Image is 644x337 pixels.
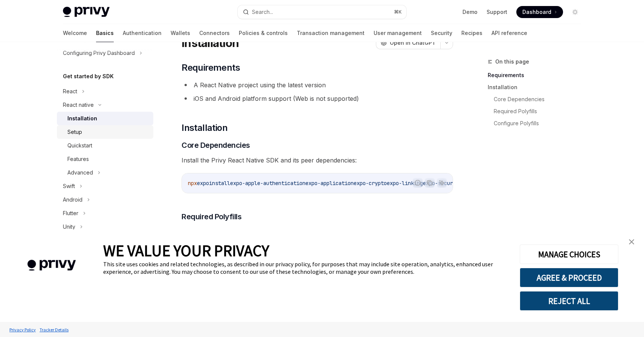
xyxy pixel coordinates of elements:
[57,125,153,139] a: Setup
[305,180,354,187] span: expo-application
[487,8,507,16] a: Support
[394,9,402,15] span: ⌘ K
[520,268,618,287] button: AGREE & PROCEED
[63,100,94,109] div: React native
[488,93,587,105] a: Core Dependencies
[376,36,440,49] button: Open in ChatGPT
[8,323,38,336] a: Privacy Policy
[103,241,269,260] span: WE VALUE YOUR PRIVACY
[57,98,153,112] button: React native
[182,155,453,165] span: Install the Privy React Native SDK and its peer dependencies:
[57,193,153,206] button: Android
[182,140,250,150] span: Core Dependencies
[516,6,563,18] a: Dashboard
[297,24,365,42] a: Transaction management
[239,24,288,42] a: Policies & controls
[63,195,82,204] div: Android
[57,220,153,234] button: Unity
[182,93,453,104] li: iOS and Android platform support (Web is not supported)
[495,57,529,66] span: On this page
[230,180,305,187] span: expo-apple-authentication
[387,180,423,187] span: expo-linking
[171,24,190,42] a: Wallets
[96,24,114,42] a: Basics
[63,87,77,96] div: React
[67,155,89,164] div: Features
[488,117,587,129] a: Configure Polyfills
[63,209,78,218] div: Flutter
[57,112,153,125] a: Installation
[629,239,634,244] img: close banner
[431,24,452,42] a: Security
[182,62,240,74] span: Requirements
[103,260,508,275] div: This site uses cookies and related technologies, as described in our privacy policy, for purposes...
[425,178,435,188] button: Copy the contents from the code block
[624,234,639,249] a: close banner
[63,222,75,231] div: Unity
[67,168,93,177] div: Advanced
[182,211,241,222] span: Required Polyfills
[522,8,551,16] span: Dashboard
[38,323,70,336] a: Tracker Details
[520,291,618,311] button: REJECT ALL
[57,166,153,179] button: Advanced
[413,178,423,188] button: Report incorrect code
[63,182,75,191] div: Swift
[63,72,114,81] h5: Get started by SDK
[188,180,197,187] span: npx
[197,180,209,187] span: expo
[57,139,153,152] a: Quickstart
[182,36,239,50] h1: Installation
[63,24,87,42] a: Welcome
[182,226,453,237] span: Install the necessary polyfills:
[199,24,230,42] a: Connectors
[11,249,92,282] img: company logo
[182,80,453,90] li: A React Native project using the latest version
[390,39,436,47] span: Open in ChatGPT
[67,114,97,123] div: Installation
[63,7,110,17] img: light logo
[182,122,227,134] span: Installation
[491,24,527,42] a: API reference
[569,6,581,18] button: Toggle dark mode
[520,244,618,264] button: MANAGE CHOICES
[67,141,92,150] div: Quickstart
[57,179,153,193] button: Swift
[488,105,587,117] a: Required Polyfills
[488,69,587,81] a: Requirements
[57,152,153,166] a: Features
[57,206,153,220] button: Flutter
[67,128,82,137] div: Setup
[462,8,478,16] a: Demo
[252,8,273,17] div: Search...
[57,85,153,98] button: React
[354,180,387,187] span: expo-crypto
[209,180,230,187] span: install
[488,81,587,93] a: Installation
[437,178,447,188] button: Ask AI
[374,24,422,42] a: User management
[123,24,162,42] a: Authentication
[423,180,474,187] span: expo-secure-store
[238,5,406,19] button: Search...⌘K
[461,24,482,42] a: Recipes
